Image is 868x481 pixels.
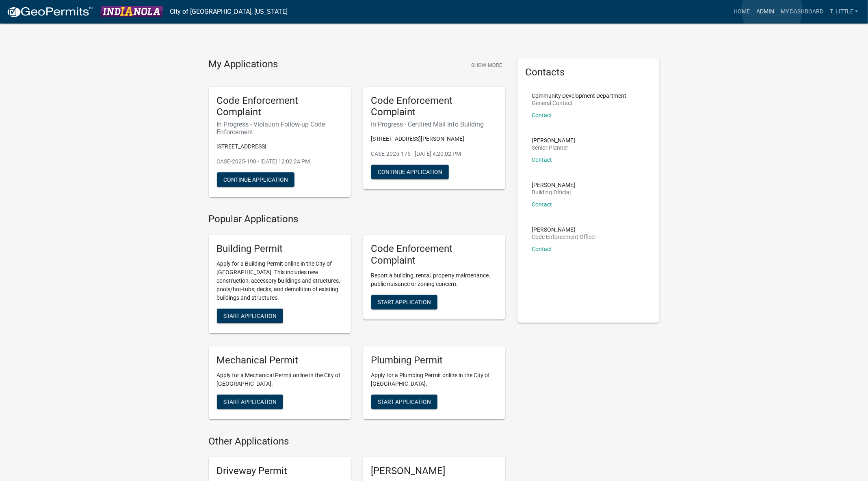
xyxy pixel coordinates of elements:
[532,100,627,106] p: General Contact
[217,309,283,323] button: Start Application
[753,4,777,19] a: Admin
[371,271,497,288] p: Report a building, rental, property maintenance, public nuisance or zoning concern.
[371,354,497,366] h5: Plumbing Permit
[827,4,862,19] a: T. Little
[209,58,278,71] h4: My Applications
[378,298,431,305] span: Start Application
[532,93,627,99] p: Community Development Department
[532,234,597,240] p: Code Enforcement Officer
[526,67,652,78] h5: Contacts
[532,157,552,163] a: Contact
[371,150,497,158] p: CASE-2025-175 - [DATE] 4:20:02 PM
[217,120,343,136] h6: In Progress - Violation Follow-up Code Enforcement
[100,6,163,17] img: City of Indianola, Iowa
[378,398,431,405] span: Start Application
[209,436,505,447] h4: Other Applications
[371,371,497,388] p: Apply for a Plumbing Permit online in the City of [GEOGRAPHIC_DATA].
[371,465,497,477] h5: [PERSON_NAME]
[371,120,497,128] h6: In Progress - Certified Mail Info Building
[217,243,343,255] h5: Building Permit
[532,182,576,188] p: [PERSON_NAME]
[217,95,343,118] h5: Code Enforcement Complaint
[532,227,597,232] p: [PERSON_NAME]
[217,142,343,151] p: [STREET_ADDRESS]
[371,295,437,309] button: Start Application
[532,201,552,208] a: Contact
[209,213,505,225] h4: Popular Applications
[223,398,277,405] span: Start Application
[532,145,576,150] p: Senior Planner
[532,112,552,118] a: Contact
[223,313,277,319] span: Start Application
[217,157,343,166] p: CASE-2025-190 - [DATE] 12:02:24 PM
[532,189,576,195] p: Building Official
[730,4,753,19] a: Home
[217,354,343,366] h5: Mechanical Permit
[468,58,505,72] button: Show More
[217,395,283,409] button: Start Application
[532,137,576,143] p: [PERSON_NAME]
[371,395,437,409] button: Start Application
[217,172,294,187] button: Continue Application
[371,165,449,179] button: Continue Application
[217,465,343,477] h5: Driveway Permit
[371,95,497,118] h5: Code Enforcement Complaint
[371,135,497,143] p: [STREET_ADDRESS][PERSON_NAME]
[777,4,827,19] a: My Dashboard
[532,246,552,252] a: Contact
[371,243,497,266] h5: Code Enforcement Complaint
[217,260,343,302] p: Apply for a Building Permit online in the City of [GEOGRAPHIC_DATA]. This includes new constructi...
[217,371,343,388] p: Apply for a Mechanical Permit online in the City of [GEOGRAPHIC_DATA].
[170,5,288,19] a: City of [GEOGRAPHIC_DATA], [US_STATE]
